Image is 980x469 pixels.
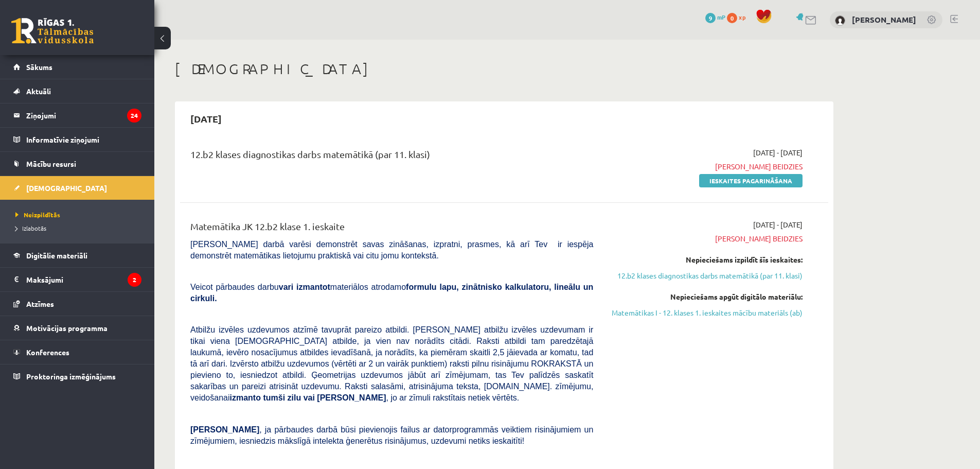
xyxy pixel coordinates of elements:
[127,109,141,123] i: 24
[190,283,593,303] span: Veicot pārbaudes darbu materiālos atrodamo
[26,323,108,333] span: Motivācijas programma
[26,128,141,151] legend: Informatīvie ziņojumi
[190,425,259,434] span: [PERSON_NAME]
[26,372,116,381] span: Proktoringa izmēģinājums
[26,86,51,96] span: Aktuāli
[699,174,803,187] a: Ieskaites pagarināšana
[175,60,833,78] h1: [DEMOGRAPHIC_DATA]
[15,211,60,219] span: Neizpildītās
[15,223,144,233] a: Izlabotās
[190,283,593,303] b: formulu lapu, zinātnisko kalkulatoru, lineālu un cirkuli.
[609,307,803,318] a: Matemātikas I - 12. klases 1. ieskaites mācību materiāls (ab)
[230,393,261,402] b: izmanto
[190,147,593,166] div: 12.b2 klases diagnostikas darbs matemātikā (par 11. klasi)
[13,268,141,291] a: Maksājumi2
[26,103,141,127] legend: Ziņojumi
[26,268,141,291] legend: Maksājumi
[705,13,725,21] a: 9 mP
[609,161,803,172] span: [PERSON_NAME] beidzies
[13,364,141,388] a: Proktoringa izmēģinājums
[705,13,716,23] span: 9
[13,340,141,364] a: Konferences
[13,244,141,267] a: Digitālie materiāli
[26,299,54,308] span: Atzīmes
[13,152,141,176] a: Mācību resursi
[13,79,141,103] a: Aktuāli
[609,254,803,265] div: Nepieciešams izpildīt šīs ieskaites:
[26,348,69,357] span: Konferences
[190,425,593,445] span: , ja pārbaudes darbā būsi pievienojis failus ar datorprogrammās veiktiem risinājumiem un zīmējumi...
[13,316,141,340] a: Motivācijas programma
[13,292,141,316] a: Atzīmes
[180,107,232,131] h2: [DATE]
[190,325,593,402] span: Atbilžu izvēles uzdevumos atzīmē tavuprāt pareizo atbildi. [PERSON_NAME] atbilžu izvēles uzdevuma...
[190,240,593,260] span: [PERSON_NAME] darbā varēsi demonstrēt savas zināšanas, izpratni, prasmes, kā arī Tev ir iespēja d...
[609,291,803,302] div: Nepieciešams apgūt digitālo materiālu:
[13,128,141,151] a: Informatīvie ziņojumi
[26,159,76,168] span: Mācību resursi
[835,15,845,26] img: Daniels Kirjanovs
[26,62,52,72] span: Sākums
[13,176,141,200] a: [DEMOGRAPHIC_DATA]
[717,13,725,21] span: mP
[128,273,141,287] i: 2
[279,283,330,291] b: vari izmantot
[727,13,737,23] span: 0
[13,103,141,127] a: Ziņojumi24
[609,270,803,281] a: 12.b2 klases diagnostikas darbs matemātikā (par 11. klasi)
[15,224,46,232] span: Izlabotās
[739,13,745,21] span: xp
[753,219,803,230] span: [DATE] - [DATE]
[727,13,751,21] a: 0 xp
[13,55,141,79] a: Sākums
[190,219,593,238] div: Matemātika JK 12.b2 klase 1. ieskaite
[852,14,916,25] a: [PERSON_NAME]
[263,393,386,402] b: tumši zilu vai [PERSON_NAME]
[26,183,107,193] span: [DEMOGRAPHIC_DATA]
[26,251,87,260] span: Digitālie materiāli
[11,18,94,44] a: Rīgas 1. Tālmācības vidusskola
[609,233,803,244] span: [PERSON_NAME] beidzies
[753,147,803,158] span: [DATE] - [DATE]
[15,210,144,219] a: Neizpildītās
